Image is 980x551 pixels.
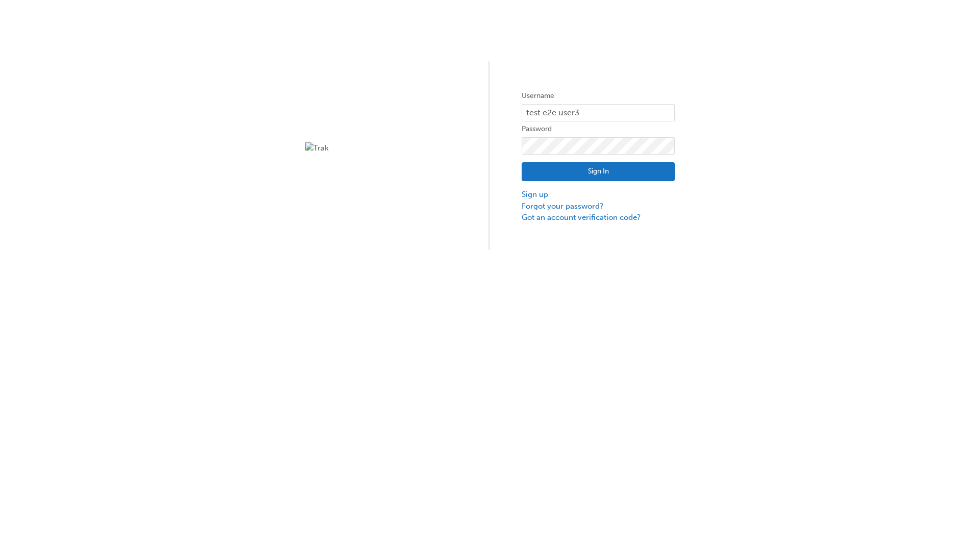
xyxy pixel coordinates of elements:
[522,201,675,212] a: Forgot your password?
[522,162,675,182] button: Sign In
[522,90,675,102] label: Username
[522,123,675,135] label: Password
[522,212,675,223] a: Got an account verification code?
[522,104,675,121] input: Username
[305,142,458,154] img: Trak
[522,189,675,201] a: Sign up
